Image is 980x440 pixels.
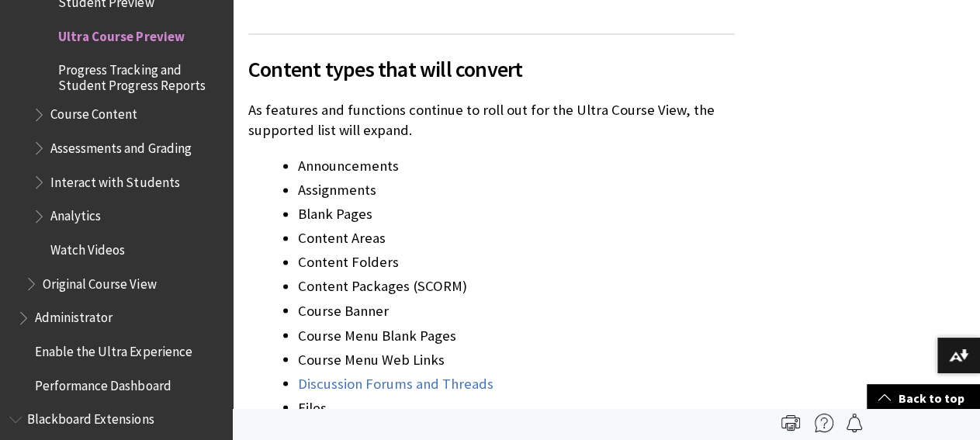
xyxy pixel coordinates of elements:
li: Course Menu Blank Pages [298,324,735,346]
li: Blank Pages [298,203,735,225]
span: Course Content [50,102,137,123]
li: Assignments [298,179,735,201]
li: Content Folders [298,251,735,273]
span: Watch Videos [50,237,125,258]
span: Interact with Students [50,169,179,190]
a: Discussion Forums and Threads [298,374,493,393]
img: Print [781,414,800,432]
li: Announcements [298,155,735,177]
p: As features and functions continue to roll out for the Ultra Course View, the supported list will... [248,100,735,140]
span: Administrator [35,305,113,326]
li: Course Banner [298,300,735,321]
span: Assessments and Grading [50,135,191,156]
span: Performance Dashboard [35,372,171,393]
span: Progress Tracking and Student Progress Reports [58,57,222,93]
li: Files [298,397,735,418]
span: Blackboard Extensions [27,407,154,428]
span: Ultra Course Preview [58,23,184,44]
span: Content types that will convert [248,53,735,85]
li: Content Packages (SCORM) [298,275,735,297]
img: More help [815,414,833,432]
li: Course Menu Web Links [298,348,735,370]
a: Back to top [867,384,980,413]
li: Content Areas [298,227,735,249]
span: Original Course View [43,271,156,292]
span: Analytics [50,203,101,224]
span: Enable the Ultra Experience [35,338,192,359]
img: Follow this page [845,414,864,432]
